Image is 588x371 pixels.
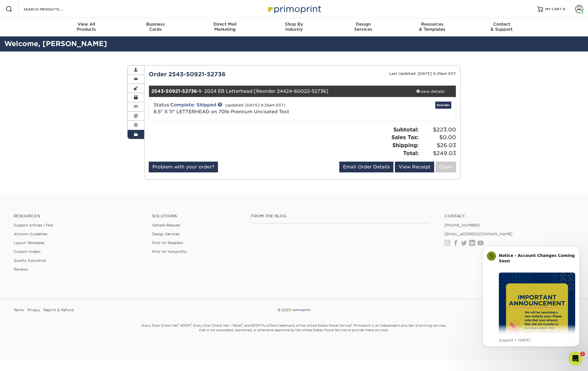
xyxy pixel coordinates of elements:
h4: From the Blog [251,214,429,219]
small: (updated: [DATE] 9:25am EST) [225,103,285,107]
strong: Sales Tax: [391,134,419,140]
a: Close [436,162,456,172]
div: Order 2543-50921-52736 [144,70,303,79]
a: Design Services [152,232,179,236]
sup: ® [270,323,271,326]
sup: ® [178,323,179,326]
a: Complete: Shipped [170,102,216,108]
div: view details [405,88,456,94]
span: Contact [467,22,536,27]
strong: 2543-50921-52736-1 [151,88,201,94]
span: 0 [563,7,565,11]
iframe: Intercom live chat [569,352,582,365]
div: Industry [260,22,329,32]
a: Contact [444,214,574,219]
a: Quality Assurance [14,258,46,263]
a: Support Articles | FAQ [14,223,53,227]
a: Print for Resellers [152,241,183,245]
a: View AllProducts [52,18,121,36]
span: 8.5" X 11" LETTERHEAD on 70lb Premium Uncoated Text [154,109,289,114]
span: View All [52,22,121,27]
span: 1 [580,352,585,356]
a: Email Order Details [339,162,393,172]
iframe: Intercom notifications message [474,241,588,350]
img: Primoprint [266,3,322,15]
div: Services [328,22,398,32]
a: Artwork Guidelines [14,232,47,236]
a: view details [405,86,456,97]
div: Status: [149,102,354,115]
a: Reprint & Refund [43,306,74,314]
a: [EMAIL_ADDRESS][DOMAIN_NAME] [444,232,513,236]
a: Reviews [14,267,28,271]
a: BusinessCards [121,18,190,36]
div: Products [52,22,121,32]
div: © 2025 [199,306,389,314]
a: Layout Templates [14,241,44,245]
a: Problem with your order? [149,162,218,172]
a: DesignServices [328,18,398,36]
a: Contact& Support [467,18,536,36]
span: Business [121,22,190,27]
a: Privacy [27,306,40,314]
input: SEARCH PRODUCTS..... [23,6,79,13]
span: Direct Mail [190,22,260,27]
sup: ® [242,323,243,326]
span: MY CART [545,7,562,12]
a: Terms [14,306,24,314]
h4: Solutions [152,214,242,219]
a: [PHONE_NUMBER] [444,223,480,227]
small: Last Updated: [DATE] 9:25am EST [389,71,456,76]
small: Every Door Direct Mail , EDDM , Every Door Direct Mail – Retail , and EDDM PLUS are trademarks of... [127,321,461,346]
img: Primoprint [291,308,311,312]
a: Resources& Templates [398,18,467,36]
span: Resources [398,22,467,27]
sup: ® [191,323,191,326]
div: Marketing [190,22,260,32]
span: $0.00 [420,133,456,141]
a: Direct MailMarketing [190,18,260,36]
div: - 2024 EB Letterhead [Reorder 24424-60022-52736] [149,86,405,97]
span: $223.00 [420,126,456,134]
a: Print for Nonprofits [152,250,187,254]
strong: Subtotal: [393,126,419,133]
a: Custom Orders [14,250,40,254]
strong: Total: [403,150,419,156]
span: $26.03 [420,141,456,149]
div: & Support [467,22,536,32]
a: Sample Request [152,223,180,227]
div: & Templates [398,22,467,32]
div: Cards [121,22,190,32]
sup: ® [351,323,352,326]
a: Reorder [435,102,451,109]
span: $249.03 [420,149,456,157]
a: View Receipt [395,162,434,172]
a: Shop ByIndustry [260,18,329,36]
strong: Shipping: [392,142,419,148]
h4: Resources [14,214,144,219]
span: Shop By [260,22,329,27]
span: Design [328,22,398,27]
